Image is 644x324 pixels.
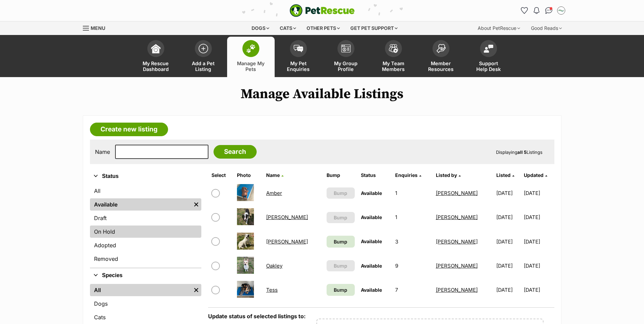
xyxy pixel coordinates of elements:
[392,254,433,277] td: 9
[494,278,523,302] td: [DATE]
[322,37,370,77] a: My Group Profile
[519,5,567,16] ul: Account quick links
[556,5,567,16] button: My account
[361,287,382,293] span: Available
[290,4,355,17] a: PetRescue
[484,44,493,53] img: help-desk-icon-fdf02630f3aa405de69fd3d07c3f3aa587a6932b1a1747fa1d2bba05be0121f9.svg
[334,214,347,221] span: Bump
[331,60,361,72] span: My Group Profile
[436,287,478,293] a: [PERSON_NAME]
[90,284,191,296] a: All
[524,205,553,229] td: [DATE]
[465,37,512,77] a: Support Help Desk
[496,172,514,178] a: Listed
[361,214,382,220] span: Available
[266,238,308,245] a: [PERSON_NAME]
[327,187,355,199] button: Bump
[90,298,201,310] a: Dogs
[524,254,553,277] td: [DATE]
[392,230,433,253] td: 3
[496,149,542,155] span: Displaying Listings
[389,44,398,53] img: team-members-icon-5396bd8760b3fe7c0b43da4ab00e1e3bb1a5d9ba89233759b79545d2d3fc5d0d.svg
[209,170,234,181] th: Select
[473,60,504,72] span: Support Help Desk
[494,230,523,253] td: [DATE]
[524,172,544,178] span: Updated
[91,25,105,31] span: Menu
[361,190,382,196] span: Available
[370,37,417,77] a: My Team Members
[395,172,418,178] span: translation missing: en.admin.listings.index.attributes.enquiries
[426,60,456,72] span: Member Resources
[327,236,355,248] a: Bump
[214,145,257,159] input: Search
[90,239,201,251] a: Adopted
[236,60,266,72] span: Manage My Pets
[436,44,446,53] img: member-resources-icon-8e73f808a243e03378d46382f2149f9095a855e16c252ad45f914b54edf8863c.svg
[545,7,552,14] img: chat-41dd97257d64d25036548639549fe6c8038ab92f7586957e7f3b1b290dea8141.svg
[90,212,201,224] a: Draft
[95,149,110,155] label: Name
[436,263,478,269] a: [PERSON_NAME]
[358,170,392,181] th: Status
[436,238,478,245] a: [PERSON_NAME]
[436,172,461,178] a: Listed by
[191,198,201,211] a: Remove filter
[247,21,274,35] div: Dogs
[90,183,201,268] div: Status
[473,21,525,35] div: About PetRescue
[234,170,263,181] th: Photo
[199,44,208,53] img: add-pet-listing-icon-0afa8454b4691262ce3f59096e99ab1cd57d4a30225e0717b998d2c9b9846f56.svg
[266,172,280,178] span: Name
[334,238,347,245] span: Bump
[294,45,303,52] img: pet-enquiries-icon-7e3ad2cf08bfb03b45e93fb7055b45f3efa6380592205ae92323e6603595dc1f.svg
[90,311,201,323] a: Cats
[531,5,542,16] button: Notifications
[392,181,433,205] td: 1
[524,181,553,205] td: [DATE]
[90,271,201,280] button: Species
[392,205,433,229] td: 1
[417,37,465,77] a: Member Resources
[524,172,547,178] a: Updated
[290,4,355,17] img: logo-e224e6f780fb5917bec1dbf3a21bbac754714ae5b6737aabdf751b685950b380.svg
[302,21,345,35] div: Other pets
[496,172,511,178] span: Listed
[266,263,282,269] a: Oakley
[361,263,382,269] span: Available
[334,190,347,197] span: Bump
[334,262,347,269] span: Bump
[141,60,171,72] span: My Rescue Dashboard
[90,226,201,238] a: On Hold
[392,278,433,302] td: 7
[361,238,382,244] span: Available
[346,21,402,35] div: Get pet support
[395,172,421,178] a: Enquiries
[90,123,168,136] a: Create new listing
[90,253,201,265] a: Removed
[266,172,283,178] a: Name
[494,181,523,205] td: [DATE]
[327,212,355,223] button: Bump
[246,44,256,53] img: manage-my-pets-icon-02211641906a0b7f246fdf0571729dbe1e7629f14944591b6c1af311fb30b64b.svg
[494,254,523,277] td: [DATE]
[327,260,355,271] button: Bump
[526,21,567,35] div: Good Reads
[494,205,523,229] td: [DATE]
[90,198,191,211] a: Available
[151,44,161,53] img: dashboard-icon-eb2f2d2d3e046f16d808141f083e7271f6b2e854fb5c12c21221c1fb7104beca.svg
[227,37,275,77] a: Manage My Pets
[266,190,282,196] a: Amber
[208,313,306,320] label: Update status of selected listings to:
[191,284,201,296] a: Remove filter
[334,286,347,293] span: Bump
[524,278,553,302] td: [DATE]
[275,21,301,35] div: Cats
[266,214,308,220] a: [PERSON_NAME]
[436,214,478,220] a: [PERSON_NAME]
[132,37,180,77] a: My Rescue Dashboard
[188,60,219,72] span: Add a Pet Listing
[324,170,357,181] th: Bump
[341,44,351,53] img: group-profile-icon-3fa3cf56718a62981997c0bc7e787c4b2cf8bcc04b72c1350f741eb67cf2f40e.svg
[436,190,478,196] a: [PERSON_NAME]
